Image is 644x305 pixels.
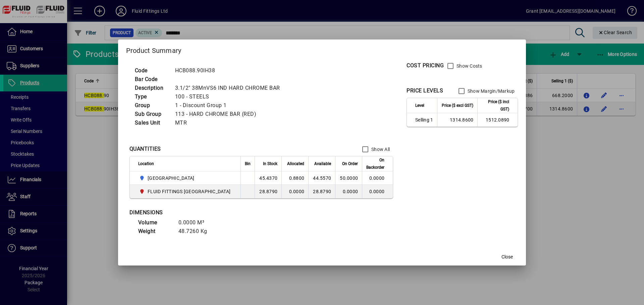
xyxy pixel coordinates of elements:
span: Bin [245,160,251,167]
span: Location [138,160,154,167]
td: 0.0000 M³ [175,218,215,227]
td: 0.0000 [362,185,393,198]
span: Close [501,253,513,260]
span: In Stock [263,160,277,167]
td: 0.8800 [281,171,308,185]
label: Show All [370,146,390,153]
td: 3.1/2" 38MnVS6 IND HARD CHROME BAR [172,84,288,92]
div: QUANTITIES [129,145,161,153]
td: Volume [135,218,175,227]
span: Allocated [287,160,304,167]
div: DIMENSIONS [129,209,297,217]
span: On Order [342,160,358,167]
div: COST PRICING [407,62,444,70]
td: Sub Group [131,110,172,119]
td: Group [131,101,172,110]
td: 28.8790 [255,185,281,198]
span: 50.0000 [340,175,358,181]
td: Code [131,66,172,75]
td: 45.4370 [255,171,281,185]
td: 44.5570 [308,171,335,185]
td: 1314.8600 [437,113,477,127]
span: AUCKLAND [138,174,233,182]
td: MTR [172,119,288,127]
td: 48.7260 Kg [175,227,215,236]
td: Type [131,92,172,101]
span: Selling 1 [415,117,433,123]
td: 100 - STEELS [172,92,288,101]
td: Description [131,84,172,92]
td: 113 - HARD CHROME BAR (RED) [172,110,288,119]
span: 0.0000 [343,189,358,194]
button: Close [496,251,518,263]
td: HCB088.90IH38 [172,66,288,75]
td: 0.0000 [362,171,393,185]
label: Show Costs [455,63,482,69]
span: [GEOGRAPHIC_DATA] [148,175,194,181]
span: FLUID FITTINGS CHRISTCHURCH [138,187,233,196]
td: 28.8790 [308,185,335,198]
span: Level [415,102,424,109]
span: Price ($ incl GST) [482,98,509,113]
span: Price ($ excl GST) [442,102,473,109]
h2: Product Summary [118,40,526,59]
span: FLUID FITTINGS [GEOGRAPHIC_DATA] [148,188,230,195]
td: Bar Code [131,75,172,84]
td: Weight [135,227,175,236]
td: Sales Unit [131,119,172,127]
span: On Backorder [366,156,384,171]
td: 1 - Discount Group 1 [172,101,288,110]
label: Show Margin/Markup [466,88,515,94]
td: 0.0000 [281,185,308,198]
td: 1512.0890 [477,113,518,127]
div: PRICE LEVELS [407,87,443,95]
span: Available [314,160,331,167]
